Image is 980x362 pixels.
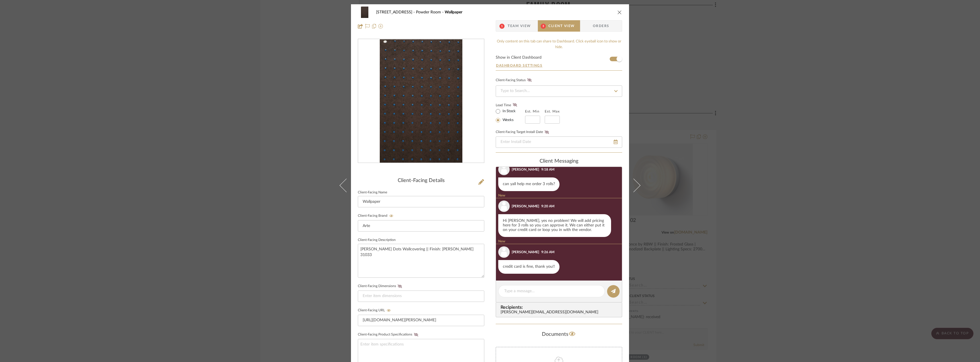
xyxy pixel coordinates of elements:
input: Enter Client-Facing Item Name [358,196,484,207]
button: Client-Facing URL [385,308,393,312]
img: 8df91c53-65e0-4ddc-8c4d-547243a2aec3_48x40.jpg [358,7,371,18]
button: close [617,10,622,15]
mat-radio-group: Select item type [496,108,525,124]
label: Weeks [501,118,514,123]
label: Est. Min [525,109,540,113]
div: can yall help me order 3 rolls? [498,177,560,191]
button: Client-Facing Target Install Date [543,130,551,134]
input: Enter item URL [358,315,484,326]
span: 1 [499,24,505,29]
label: Client-Facing Target Install Date [496,130,551,134]
div: Documents [496,330,622,339]
input: Enter Client-Facing Brand [358,220,484,232]
button: Client-Facing Dimensions [396,284,404,288]
div: 0 [358,39,484,163]
img: user_avatar.png [498,201,510,212]
div: [PERSON_NAME] [512,167,539,172]
div: credit card is fine, thank you!! [498,260,560,274]
label: Client-Facing URL [358,308,393,312]
span: Orders [587,20,616,32]
span: Recipients: [501,305,620,310]
div: New [496,193,624,198]
button: Dashboard Settings [496,63,543,68]
img: user_avatar.png [498,164,510,175]
div: 9:18 AM [541,167,554,172]
button: Client-Facing Brand [387,214,395,218]
div: [PERSON_NAME][EMAIL_ADDRESS][DOMAIN_NAME] [501,310,620,315]
label: Lead Time [496,103,525,108]
label: In Stock [501,109,516,114]
button: Lead Time [511,102,519,108]
span: [STREET_ADDRESS] [376,10,416,14]
label: Client-Facing Description [358,239,396,242]
span: Team View [508,20,531,32]
input: Enter item dimensions [358,291,484,302]
div: 9:26 AM [541,249,554,255]
span: Client View [548,20,575,32]
label: Client-Facing Dimensions [358,284,404,288]
div: client Messaging [496,158,622,165]
img: user_avatar.png [498,246,510,258]
div: New [496,239,624,244]
input: Enter Install Date [496,136,622,148]
span: Powder Room [416,10,445,14]
label: Client-Facing Product Specifications [358,333,420,337]
div: [PERSON_NAME] [512,204,539,209]
img: 8df91c53-65e0-4ddc-8c4d-547243a2aec3_436x436.jpg [380,39,462,163]
div: Client-Facing Status [496,77,533,83]
label: Client-Facing Name [358,191,387,194]
div: [PERSON_NAME] [512,249,539,255]
label: Client-Facing Brand [358,214,395,218]
div: Hi [PERSON_NAME], yes no problem! We will add pricing here for 3 rolls so you can approve it. We ... [498,214,611,237]
label: Est. Max [545,109,560,113]
input: Type to Search… [496,85,622,97]
span: 3 [541,24,546,29]
button: Client-Facing Product Specifications [412,333,420,337]
div: Client-Facing Details [358,178,484,184]
div: 9:20 AM [541,204,554,209]
span: Wallpaper [445,10,462,14]
div: Only content on this tab can share to Dashboard. Click eyeball icon to show or hide. [496,39,622,50]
